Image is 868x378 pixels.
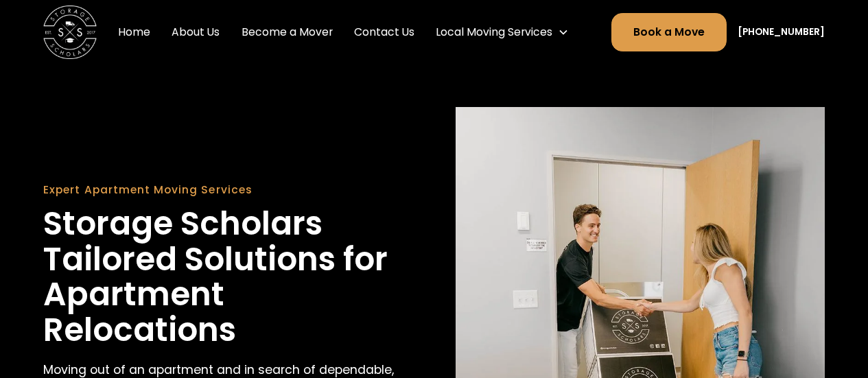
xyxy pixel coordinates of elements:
[349,14,420,51] a: Contact Us
[43,182,412,198] div: Expert Apartment Moving Services
[167,14,226,51] a: About Us
[430,19,574,45] div: Local Moving Services
[738,25,825,40] a: [PHONE_NUMBER]
[43,206,412,347] h1: Storage Scholars Tailored Solutions for Apartment Relocations
[611,13,727,52] a: Book a Move
[236,14,338,51] a: Become a Mover
[436,24,552,40] div: Local Moving Services
[113,14,156,51] a: Home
